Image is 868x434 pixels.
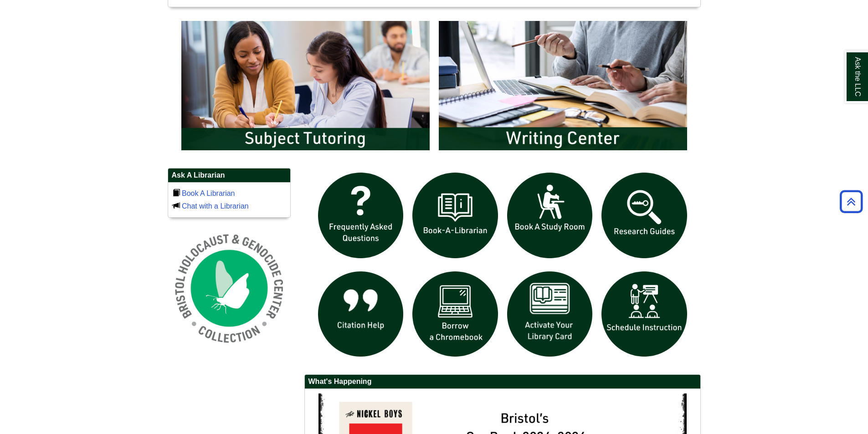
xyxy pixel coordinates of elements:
[408,168,503,263] img: Book a Librarian icon links to book a librarian web page
[597,267,692,362] img: For faculty. Schedule Library Instruction icon links to form.
[434,16,692,155] img: Writing Center Information
[597,168,692,263] img: Research Guides icon links to research guides web page
[408,267,503,362] img: Borrow a chromebook icon links to the borrow a chromebook web page
[305,375,700,389] h2: What's Happening
[503,168,597,263] img: book a study room icon links to book a study room web page
[837,195,866,208] a: Back to Top
[313,168,692,365] div: slideshow
[313,168,408,263] img: frequently asked questions
[177,16,434,155] img: Subject Tutoring Information
[503,267,597,362] img: activate Library Card icon links to form to activate student ID into library card
[177,16,692,159] div: slideshow
[168,227,291,350] img: Holocaust and Genocide Collection
[168,168,290,183] h2: Ask A Librarian
[182,189,235,197] a: Book A Librarian
[182,202,249,210] a: Chat with a Librarian
[313,267,408,362] img: citation help icon links to citation help guide page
